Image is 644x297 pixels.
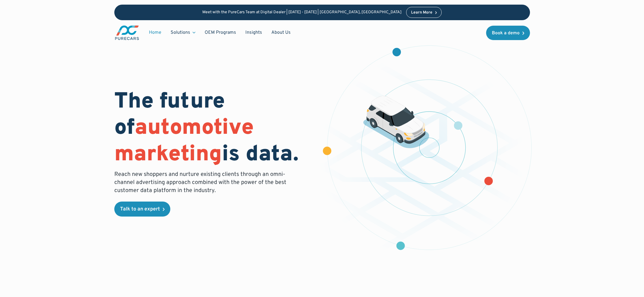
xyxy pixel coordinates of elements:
[411,11,432,15] div: Learn More
[267,27,295,38] a: About Us
[202,10,402,15] p: Meet with the PureCars Team at Digital Dealer | [DATE] - [DATE] | [GEOGRAPHIC_DATA], [GEOGRAPHIC_...
[114,25,140,41] img: purecars logo
[114,89,315,168] h1: The future of is data.
[171,29,190,36] div: Solutions
[120,207,160,212] div: Talk to an expert
[486,26,530,40] a: Book a demo
[114,170,290,195] p: Reach new shoppers and nurture existing clients through an omni-channel advertising approach comb...
[363,96,430,148] img: illustration of a vehicle
[114,114,254,168] span: automotive marketing
[200,27,241,38] a: OEM Programs
[114,202,170,217] a: Talk to an expert
[406,7,442,18] a: Learn More
[166,27,200,38] div: Solutions
[492,31,520,35] div: Book a demo
[241,27,267,38] a: Insights
[114,25,140,41] a: main
[144,27,166,38] a: Home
